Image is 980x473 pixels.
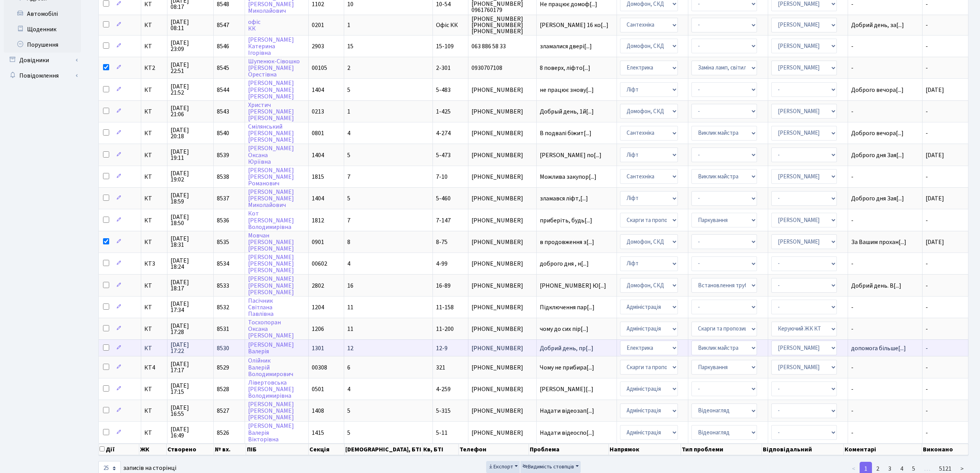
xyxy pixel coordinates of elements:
[248,231,294,253] a: Мовчан[PERSON_NAME][PERSON_NAME]
[851,304,919,310] span: -
[171,127,210,139] span: [DATE] 20:18
[309,444,345,455] th: Секція
[217,363,229,372] span: 8529
[540,173,596,181] span: Можлива закупор[...]
[171,236,210,248] span: [DATE] 18:31
[171,279,210,292] span: [DATE] 18:17
[347,303,353,312] span: 11
[926,303,928,312] span: -
[248,144,294,166] a: [PERSON_NAME]ОксанаЮріївна
[926,64,928,72] span: -
[471,386,533,392] span: [PHONE_NUMBER]
[248,18,260,33] a: офісКК
[217,238,229,246] span: 8535
[540,64,590,72] span: 8 поверх, ліфто[...]
[851,408,919,414] span: -
[171,170,210,183] span: [DATE] 19:02
[851,238,906,246] span: За Вашим прохан[...]
[851,386,919,392] span: -
[540,216,592,225] span: приберіть, будь[...]
[459,444,529,455] th: Телефон
[609,444,681,455] th: Напрямок
[540,363,594,372] span: Чому не прибира[...]
[248,422,294,444] a: [PERSON_NAME]ВалеріяВікторівна
[540,107,594,116] span: Добрый день, 1й[...]
[214,444,246,455] th: № вх.
[471,283,533,289] span: [PHONE_NUMBER]
[312,363,327,372] span: 00308
[217,151,229,159] span: 8539
[851,1,919,7] span: -
[171,62,210,74] span: [DATE] 22:51
[540,344,593,353] span: Добрий день, пр[...]
[312,173,324,181] span: 1815
[171,405,210,417] span: [DATE] 16:55
[471,364,533,371] span: [PHONE_NUMBER]
[540,407,594,415] span: Надати відеозап[...]
[312,216,324,225] span: 1812
[540,21,608,29] span: [PERSON_NAME] 16 ко[...]
[851,65,919,71] span: -
[844,444,922,455] th: Коментарі
[217,64,229,72] span: 8545
[217,107,229,116] span: 8543
[471,408,533,414] span: [PHONE_NUMBER]
[4,53,81,68] a: Довідники
[471,65,533,71] span: 0930707108
[851,109,919,115] span: -
[217,194,229,203] span: 8537
[144,261,164,267] span: КТ3
[312,325,324,333] span: 1206
[347,86,350,94] span: 5
[540,303,595,312] span: Підключення пар[...]
[540,86,594,94] span: не працює знову[...]
[171,426,210,439] span: [DATE] 16:49
[312,385,324,393] span: 0501
[471,174,533,180] span: [PHONE_NUMBER]
[248,101,294,122] a: Христич[PERSON_NAME][PERSON_NAME]
[347,325,353,333] span: 11
[347,216,350,225] span: 7
[488,463,513,471] span: Експорт
[520,461,581,473] button: Видимість стовпців
[436,407,451,415] span: 5-315
[926,344,928,353] span: -
[248,36,294,57] a: [PERSON_NAME]КатеринаІгорівна
[926,407,928,415] span: -
[217,429,229,437] span: 8526
[99,444,139,455] th: Дії
[926,259,928,268] span: -
[248,79,294,101] a: [PERSON_NAME][PERSON_NAME][PERSON_NAME]
[4,37,81,53] a: Порушення
[312,42,324,51] span: 2903
[312,86,324,94] span: 1404
[540,385,593,393] span: [PERSON_NAME][...]
[144,174,164,180] span: КТ
[248,57,300,79] a: Шупенюк-Сівошко[PERSON_NAME]Орестівна
[144,43,164,49] span: КТ
[471,87,533,93] span: [PHONE_NUMBER]
[471,326,533,332] span: [PHONE_NUMBER]
[471,430,533,436] span: [PHONE_NUMBER]
[347,344,353,353] span: 12
[436,344,448,353] span: 12-9
[217,303,229,312] span: 8532
[762,444,844,455] th: Відповідальний
[167,444,214,455] th: Створено
[926,429,928,437] span: -
[171,323,210,335] span: [DATE] 17:28
[347,259,350,268] span: 4
[248,210,294,231] a: Кот[PERSON_NAME]Володимирівна
[217,173,229,181] span: 8538
[471,43,533,49] span: 063 886 58 33
[436,259,448,268] span: 4-99
[312,129,324,137] span: 0801
[171,301,210,313] span: [DATE] 17:34
[436,281,451,290] span: 16-89
[851,344,906,353] span: допомога більше[...]
[246,444,309,455] th: ПІБ
[217,259,229,268] span: 8534
[436,363,445,372] span: 321
[144,326,164,332] span: КТ
[347,407,350,415] span: 5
